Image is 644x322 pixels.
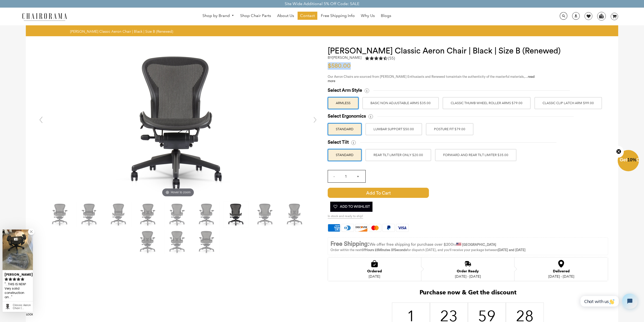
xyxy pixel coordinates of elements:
[365,55,395,61] div: 4.5 rating (55 votes)
[369,242,453,247] span: We offer free shipping for purchase over $200
[77,202,102,227] img: Herman Miller Classic Aeron Chair | Black | Size B (Renewed) - chairorama
[328,63,351,69] span: $580.00
[9,277,12,281] svg: rating icon full
[135,202,161,227] img: Herman Miller Classic Aeron Chair | Black | Size B (Renewed) - chairorama
[194,202,219,227] img: Herman Miller Classic Aeron Chair | Black | Size B (Renewed) - chairorama
[365,55,395,62] a: 4.5 rating (55 votes)
[361,13,375,18] span: Why Us
[618,150,639,172] div: Get10%OffClose teaser
[318,12,357,20] a: Free Shipping Info
[462,243,496,246] strong: [GEOGRAPHIC_DATA]
[365,149,431,161] label: REAR TILT LIMITER ONLY $20.00
[282,202,307,227] img: Herman Miller Classic Aeron Chair | Black | Size B (Renewed) - chairorama
[328,149,362,161] label: STANDARD
[70,29,173,34] span: [PERSON_NAME] Classic Aeron Chair | Black | Size B (Renewed)
[328,188,429,198] span: Add to Cart
[352,170,364,182] input: +
[367,274,382,278] div: [DATE]
[328,75,449,78] span: Our Aeron Chairs are sourced from [PERSON_NAME] Enthusiasts and Renewed to
[17,277,20,281] svg: rating icon full
[367,269,382,273] div: Ordered
[455,274,481,278] div: [DATE] - [DATE]
[575,289,642,313] iframe: Tidio Chat
[388,56,395,61] span: (55)
[455,269,481,273] div: Order Ready
[333,202,370,212] span: Add To Wishlist
[620,157,643,162] span: Get Off
[330,240,605,248] p: to
[298,12,317,20] a: Contact
[277,13,294,18] span: About Us
[443,97,531,109] label: Classic Thumb Wheel Roller Arms $79.00
[5,271,31,277] div: [PERSON_NAME]
[165,229,190,255] img: Herman Miller Classic Aeron Chair | Black | Size B (Renewed) - chairorama
[91,12,502,21] nav: DesktopNavigation
[3,230,33,270] img: Greg M. review of Classic Aeron Chair | Black | Size B (Renewed)
[627,157,636,162] span: 10%
[21,277,24,281] svg: rating icon full
[106,202,131,227] img: Herman Miller Classic Aeron Chair | Black | Size B (Renewed) - chairorama
[300,13,315,18] span: Contact
[358,12,377,20] a: Why Us
[330,241,369,247] strong: Free Shipping:
[378,12,394,20] a: Blogs
[194,229,219,255] img: Herman Miller Classic Aeron Chair
[498,248,526,252] strong: [DATE] and [DATE]
[165,202,190,227] img: Herman Miller Classic Aeron Chair | Black | Size B (Renewed) - chairorama
[19,12,70,21] img: chairorama
[332,55,361,60] a: [PERSON_NAME]
[328,214,363,219] span: In stock and ready to ship!
[362,97,439,109] label: BASIC NON ADJUSTABLE ARMS $35.00
[5,277,8,281] svg: rating icon full
[328,139,349,145] span: Select Tilt
[135,229,161,255] img: Herman Miller Classic Aeron Chair | Black | Size B (Renewed) - chairorama
[13,277,16,281] svg: rating icon full
[70,29,175,34] nav: breadcrumbs
[223,202,249,227] img: Herman Miller Classic Aeron Chair | Black | Size B (Renewed) - chairorama
[362,248,407,252] span: 07Hours 23Minutes 37Seconds
[330,202,372,212] button: Add To Wishlist
[328,87,362,93] span: Select Arm Style
[548,269,574,273] div: Delivered
[328,46,608,55] h1: [PERSON_NAME] Classic Aeron Chair | Black | Size B (Renewed)
[365,123,422,135] label: LUMBAR SUPPORT $50.00
[102,46,254,198] img: Herman Miller Classic Aeron Chair | Black | Size B (Renewed) - chairorama
[330,248,605,252] p: Order within the next for dispatch [DATE], and you'll receive your package between
[328,170,340,182] input: -
[328,188,524,198] button: Add to Cart
[238,12,274,20] a: Shop Chair Parts
[240,13,271,18] span: Shop Chair Parts
[328,123,362,135] label: STANDARD
[275,12,297,20] a: About Us
[328,113,366,119] span: Select Ergonomics
[47,202,73,227] img: Herman Miller Classic Aeron Chair | Black | Size B (Renewed) - chairorama
[381,13,391,18] span: Blogs
[426,123,473,135] label: POSTURE FIT $79.00
[435,149,516,161] label: FORWARD AND REAR TILT LIMITER $35.00
[534,97,602,109] label: Classic Clip Latch Arm $99.00
[328,97,359,109] label: ARMLESS
[548,274,574,278] div: [DATE] - [DATE]
[253,202,278,227] img: Herman Miller Classic Aeron Chair | Black | Size B (Renewed) - chairorama
[321,13,355,18] span: Free Shipping Info
[328,289,608,299] h2: Purchase now & Get the discount
[200,12,237,20] a: Shop by Brand
[328,55,361,60] h2: by
[5,282,31,300] div: ...THIS IS NEW! Very solid construction and assembly way easy using the included wrench...
[102,120,254,124] a: Herman Miller Classic Aeron Chair | Black | Size B (Renewed) - chairoramaHover to zoom
[597,12,605,20] img: WhatsApp_Image_2024-07-12_at_16.23.01.webp
[13,304,31,310] div: Classic Aeron Chair | Black | Size B (Renewed)
[614,146,624,158] button: Close teaser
